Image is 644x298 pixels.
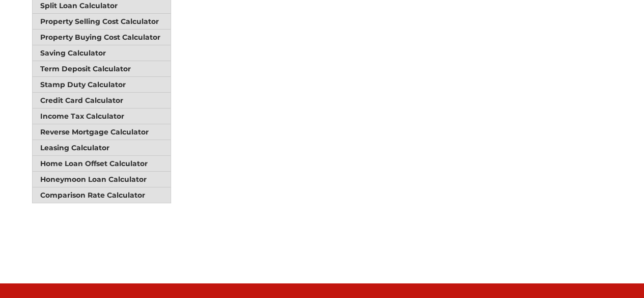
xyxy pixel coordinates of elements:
a: Reverse Mortgage Calculator [33,124,171,140]
a: Income Tax Calculator [33,109,171,124]
a: Saving Calculator [33,45,171,61]
a: Term Deposit Calculator [33,61,171,77]
a: Credit Card Calculator [33,93,171,109]
a: Honeymoon Loan Calculator [33,172,171,187]
a: Property Buying Cost Calculator [33,30,171,45]
a: Comparison Rate Calculator [33,187,171,203]
a: Stamp Duty Calculator [33,77,171,93]
a: Home Loan Offset Calculator [33,156,171,172]
a: Property Selling Cost Calculator [33,14,171,30]
a: Leasing Calculator [33,140,171,156]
